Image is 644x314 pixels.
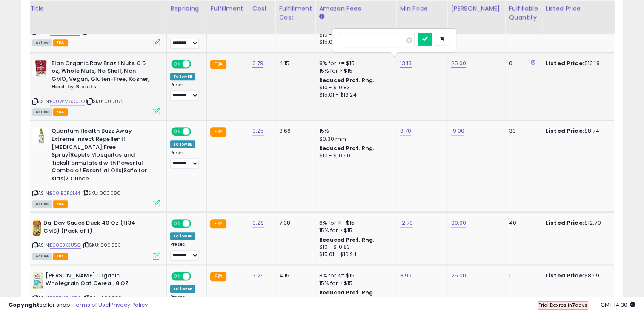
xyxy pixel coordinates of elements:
[170,82,200,101] div: Preset:
[32,272,43,289] img: 41QOxbDU-BL._SL40_.jpg
[546,127,616,135] div: $8.74
[319,227,389,234] div: 15% for > $15
[319,127,389,135] div: 15%
[572,302,575,308] b: 7
[46,272,149,290] b: [PERSON_NAME] Organic Wholegrain Oat Cereal, 8 OZ
[172,220,183,227] span: ON
[509,127,535,135] div: 33
[601,301,635,309] span: 2025-08-17 14:30 GMT
[538,302,587,308] span: Trial Expires in days
[172,128,183,135] span: ON
[50,190,80,197] a: B001E0R2M4
[170,150,200,169] div: Preset:
[319,272,389,280] div: 8% for <= $15
[82,29,120,35] span: | SKU: 000067
[252,219,264,227] a: 3.28
[32,200,52,208] span: All listings currently available for purchase on Amazon
[319,145,375,152] b: Reduced Prof. Rng.
[546,272,616,280] div: $8.99
[319,39,389,46] div: $15.01 - $16.24
[172,60,183,67] span: ON
[53,108,68,116] span: FBA
[319,236,375,243] b: Reduced Prof. Rng.
[400,59,412,68] a: 13.13
[32,108,52,116] span: All listings currently available for purchase on Amazon
[279,272,309,280] div: 4.15
[32,60,160,115] div: ASIN:
[30,4,163,13] div: Title
[170,140,195,148] div: Follow BB
[451,4,501,13] div: [PERSON_NAME]
[546,59,584,67] b: Listed Price:
[170,242,200,261] div: Preset:
[252,59,264,68] a: 3.79
[82,242,121,248] span: | SKU: 000083
[172,272,183,280] span: ON
[319,91,389,99] div: $15.01 - $16.24
[509,272,535,280] div: 1
[170,29,200,49] div: Preset:
[319,219,389,227] div: 8% for <= $15
[170,73,195,80] div: Follow BB
[210,4,245,13] div: Fulfillment
[9,301,40,309] strong: Copyright
[319,244,389,251] div: $10 - $10.83
[546,4,619,13] div: Listed Price
[52,127,155,185] b: Quantum Health Buzz Away Extreme Insect Repellent|[MEDICAL_DATA] Free Spray|Repels Mosquitos and ...
[319,84,389,91] div: $10 - $10.83
[50,242,81,249] a: B00E3X3U5C
[319,77,375,84] b: Reduced Prof. Rng.
[546,219,616,227] div: $12.70
[319,13,324,21] small: Amazon Fees.
[52,60,155,93] b: Elan Organic Raw Brazil Nuts, 6.5 oz, Whole Nuts, No Shell, Non-GMO, Vegan, Gluten-Free, Kosher, ...
[509,219,535,227] div: 40
[252,127,264,135] a: 3.25
[546,127,584,135] b: Listed Price:
[319,67,389,75] div: 15% for > $15
[451,219,466,227] a: 30.00
[400,4,444,13] div: Min Price
[279,127,309,135] div: 3.68
[279,219,309,227] div: 7.08
[279,4,312,22] div: Fulfillment Cost
[190,220,203,227] span: OFF
[73,301,109,309] a: Terms of Use
[210,272,226,281] small: FBA
[252,271,264,280] a: 3.29
[451,127,464,135] a: 19.00
[400,219,413,227] a: 12.70
[190,128,203,135] span: OFF
[319,31,389,39] div: $10 - $10.83
[190,60,203,67] span: OFF
[32,7,160,46] div: ASIN:
[53,253,68,260] span: FBA
[110,301,148,309] a: Privacy Policy
[32,253,52,260] span: All listings currently available for purchase on Amazon
[319,251,389,258] div: $15.01 - $16.24
[9,301,148,309] div: seller snap | |
[319,152,389,160] div: $10 - $10.90
[546,219,584,227] b: Listed Price:
[210,60,226,69] small: FBA
[53,39,68,46] span: FBA
[400,127,411,135] a: 8.70
[546,271,584,280] b: Listed Price:
[252,4,272,13] div: Cost
[32,127,160,206] div: ASIN:
[50,98,85,105] a: B00WM6C0JO
[170,4,203,13] div: Repricing
[509,60,535,67] div: 0
[81,190,120,197] span: | SKU: 000080
[170,232,195,240] div: Follow BB
[53,200,68,208] span: FBA
[319,4,392,13] div: Amazon Fees
[210,127,226,137] small: FBA
[32,219,41,236] img: 51ANYkrPhIL._SL40_.jpg
[451,271,466,280] a: 25.00
[210,219,226,228] small: FBA
[32,219,160,259] div: ASIN:
[319,60,389,67] div: 8% for <= $15
[32,127,49,144] img: 41vuWx4KjEL._SL40_.jpg
[86,98,124,105] span: | SKU: 000072
[32,39,52,46] span: All listings currently available for purchase on Amazon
